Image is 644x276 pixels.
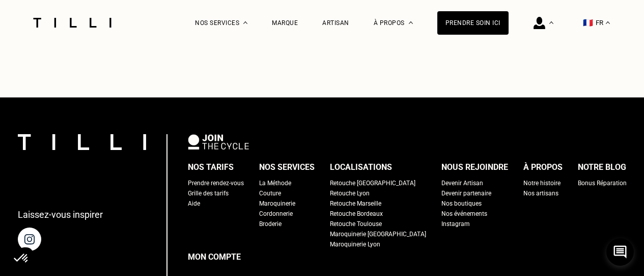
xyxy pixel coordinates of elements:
[330,188,370,198] a: Retouche Lyon
[18,134,146,150] img: logo Tilli
[18,209,103,220] p: Laissez-vous inspirer
[441,178,483,188] a: Devenir Artisan
[441,188,491,198] a: Devenir partenaire
[188,198,200,209] a: Aide
[606,21,610,24] img: menu déroulant
[578,160,626,175] div: Notre blog
[441,219,470,229] a: Instagram
[441,209,487,219] a: Nos événements
[330,160,392,175] div: Localisations
[549,21,553,24] img: Menu déroulant
[330,219,382,229] a: Retouche Toulouse
[330,239,380,249] a: Maroquinerie Lyon
[330,229,426,239] a: Maroquinerie [GEOGRAPHIC_DATA]
[330,209,383,219] a: Retouche Bordeaux
[437,11,509,35] a: Prendre soin ici
[441,198,482,209] a: Nos boutiques
[188,188,229,198] a: Grille des tarifs
[259,198,295,209] a: Maroquinerie
[188,160,234,175] div: Nos tarifs
[243,21,247,24] img: Menu déroulant
[409,21,413,24] img: Menu déroulant à propos
[259,160,315,175] div: Nos services
[330,178,415,188] a: Retouche [GEOGRAPHIC_DATA]
[188,249,627,265] a: Mon compte
[188,178,244,188] a: Prendre rendez-vous
[259,188,281,198] a: Couture
[188,134,249,149] img: logo Join The Cycle
[534,17,545,29] img: icône connexion
[441,160,508,175] div: Nous rejoindre
[523,188,558,198] a: Nos artisans
[259,178,291,188] a: La Méthode
[18,228,41,251] img: page instagram de Tilli une retoucherie à domicile
[272,19,298,27] a: Marque
[578,178,627,188] a: Bonus Réparation
[523,160,563,175] div: À propos
[259,209,293,219] a: Cordonnerie
[583,18,593,28] span: 🇫🇷
[30,18,115,28] img: Logo du service de couturière Tilli
[259,219,282,229] a: Broderie
[523,178,561,188] a: Notre histoire
[330,198,381,209] a: Retouche Marseille
[322,19,349,27] a: Artisan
